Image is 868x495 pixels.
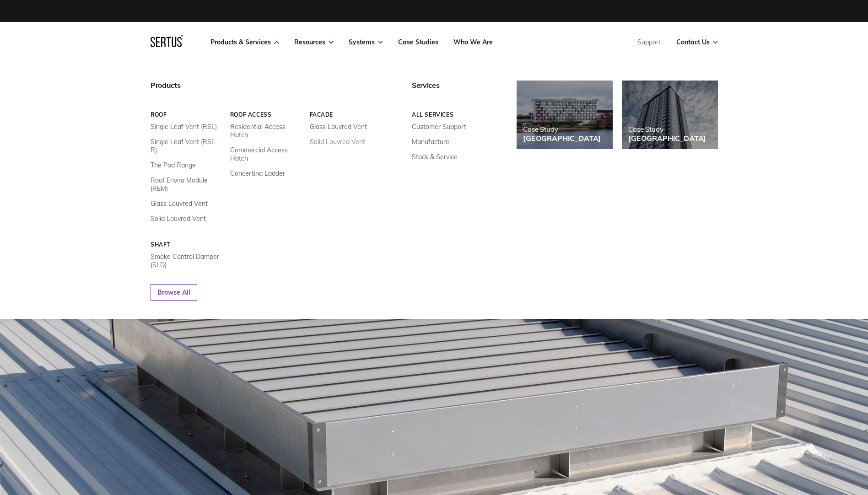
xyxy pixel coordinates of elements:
a: Case Study[GEOGRAPHIC_DATA] [517,81,613,149]
a: Roof Enviro Module (REM) [151,176,223,193]
a: Roof [151,111,223,118]
a: Who We Are [453,38,493,46]
a: Manufacture [412,138,449,146]
a: Stock & Service [412,153,458,161]
a: Products & Services [210,38,279,46]
a: Contact Us [676,38,718,46]
a: Case Study[GEOGRAPHIC_DATA] [622,81,718,149]
div: [GEOGRAPHIC_DATA] [628,134,706,143]
a: Glass Louvred Vent [309,123,367,131]
a: Solid Louvred Vent [151,215,206,223]
div: Services [412,81,489,99]
a: Smoke Control Damper (SLD) [151,253,223,269]
a: The Pod Range [151,161,196,169]
a: All services [412,111,489,118]
a: Support [637,38,661,46]
a: Concertina Ladder [230,169,285,178]
div: Case Study [523,125,601,134]
div: Case Study [628,125,706,134]
a: Glass Louvred Vent [151,199,208,208]
a: Residential Access Hatch [230,123,302,139]
a: Shaft [151,241,223,248]
a: Facade [309,111,382,118]
a: Resources [294,38,334,46]
a: Customer Support [412,123,466,131]
a: Single Leaf Vent (RSL) [151,123,217,131]
a: Systems [349,38,383,46]
a: Case Studies [398,38,438,46]
a: Roof Access [230,111,302,118]
div: [GEOGRAPHIC_DATA] [523,134,601,143]
div: Products [151,81,382,99]
a: Browse All [151,284,197,301]
a: Single Leaf Vent (RSL-R) [151,138,223,154]
a: Commercial Access Hatch [230,146,302,162]
a: Solid Louvred Vent [309,138,365,146]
